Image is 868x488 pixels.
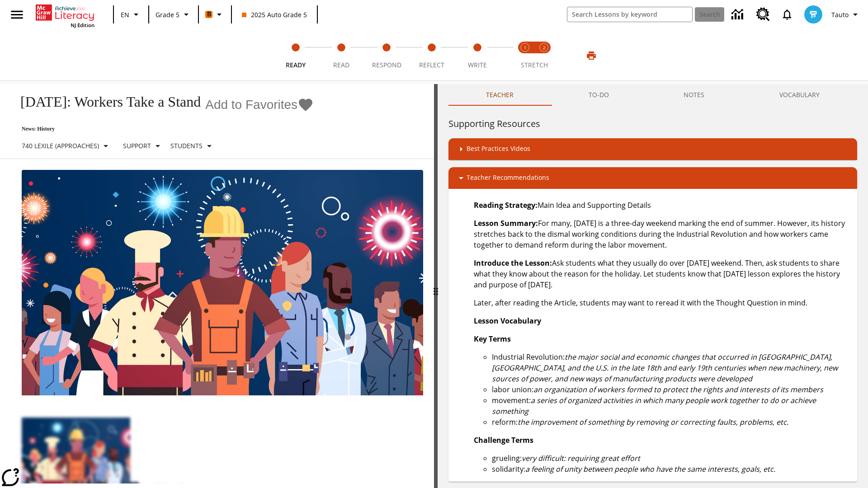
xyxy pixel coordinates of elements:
li: Industrial Revolution: [492,352,850,384]
button: Select Student [167,138,218,154]
li: grueling: [492,453,850,464]
strong: Challenge Terms [474,435,533,445]
span: 2025 Auto Grade 5 [242,10,307,19]
span: NJ Edition [71,22,94,28]
h1: [DATE]: Workers Take a Stand [11,94,201,110]
span: Reflect [419,61,444,69]
div: Press Enter or Spacebar and then press right and left arrow keys to move the slider [434,84,438,488]
strong: Introduce the Lesson: [474,258,552,268]
span: EN [121,10,129,19]
p: 740 Lexile (Approaches) [22,141,99,150]
li: movement: [492,395,850,417]
img: A banner with a blue background shows an illustrated row of diverse men and women dressed in clot... [22,170,423,396]
li: labor union: [492,384,850,395]
button: Respond step 3 of 5 [360,31,413,80]
span: Grade 5 [156,10,179,19]
button: Open side menu [4,1,30,28]
button: Select Lexile, 740 Lexile (Approaches) [18,138,115,154]
button: Scaffolds, Support [119,138,167,154]
button: Boost Class color is orange. Change class color [202,6,228,23]
em: a series of organized activities in which many people work together to do or achieve something [492,395,816,416]
span: Read [333,61,349,69]
button: NOTES [646,84,742,106]
button: VOCABULARY [742,84,857,106]
p: Teacher Recommendations [467,173,549,183]
span: Add to Favorites [205,98,297,112]
button: Write step 5 of 5 [451,31,504,80]
button: Profile/Settings [828,6,864,23]
p: Main Idea and Supporting Details [474,200,850,211]
p: Best Practices Videos [467,144,530,155]
button: Reflect step 4 of 5 [406,31,458,80]
button: Ready step 1 of 5 [269,31,322,80]
button: Language: EN, Select a language [117,6,146,23]
strong: Key Terms [474,334,511,344]
button: Read step 2 of 5 [315,31,367,80]
span: Tauto [831,10,849,19]
em: very difficult: requiring great effort [522,453,640,463]
img: avatar image [804,5,822,23]
input: search field [567,7,692,22]
em: the major social and economic changes that occurred in [GEOGRAPHIC_DATA], [GEOGRAPHIC_DATA], and ... [492,352,838,384]
button: Print [577,47,606,64]
span: Write [468,61,487,69]
em: the improvement of something by removing or correcting faults, problems, etc. [518,417,788,427]
h6: Supporting Resources [448,117,857,131]
span: Ready [286,61,306,69]
div: Best Practices Videos [448,138,857,160]
p: Later, after reading the Article, students may want to reread it with the Thought Question in mind. [474,297,850,308]
span: Respond [372,61,401,69]
p: News: History [11,126,314,132]
button: Stretch Respond step 2 of 2 [531,31,557,80]
em: an organization of workers formed to protect the rights and interests of its members [533,385,823,394]
button: Teacher [448,84,551,106]
p: Students [170,141,203,150]
div: activity [438,84,868,488]
a: Data Center [726,2,751,27]
div: Instructional Panel Tabs [448,84,857,106]
button: Stretch Read step 1 of 2 [512,31,538,80]
span: B [207,9,211,20]
strong: Reading Strategy: [474,200,538,210]
div: Home [36,3,94,28]
p: For many, [DATE] is a three-day weekend marking the end of summer. However, its history stretches... [474,218,850,250]
p: Support [123,141,151,150]
div: Teacher Recommendations [448,167,857,189]
strong: Lesson Vocabulary [474,316,541,326]
button: Select a new avatar [799,3,828,26]
li: reform: [492,417,850,427]
text: 2 [543,45,545,51]
li: solidarity: [492,464,850,474]
strong: Lesson Summary: [474,218,538,228]
span: STRETCH [521,61,548,69]
button: TO-DO [551,84,646,106]
button: Add to Favorites - Labor Day: Workers Take a Stand [205,97,314,113]
em: a feeling of unity between people who have the same interests, goals, etc. [525,464,775,474]
a: Resource Center, Will open in new tab [751,2,775,27]
a: Notifications [775,3,799,26]
p: Ask students what they usually do over [DATE] weekend. Then, ask students to share what they know... [474,258,850,290]
text: 1 [524,45,526,51]
button: Grade: Grade 5, Select a grade [152,6,195,23]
